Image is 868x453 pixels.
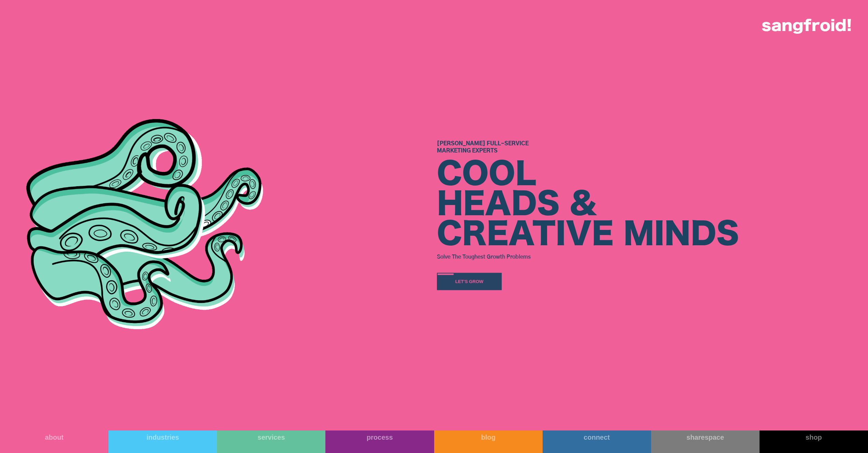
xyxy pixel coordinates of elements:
[543,433,651,441] div: connect
[651,430,760,453] a: sharespace
[543,430,651,453] a: connect
[762,19,851,34] img: logo
[455,278,483,285] div: Let's Grow
[437,273,502,290] a: Let's Grow
[434,433,543,441] div: blog
[651,433,760,441] div: sharespace
[108,433,217,441] div: industries
[434,430,543,453] a: blog
[437,251,739,262] h3: Solve The Toughest Growth Problems
[217,430,325,453] a: services
[108,430,217,453] a: industries
[437,140,739,155] h1: [PERSON_NAME] Full-Service Marketing Experts
[760,433,868,441] div: shop
[217,433,325,441] div: services
[437,160,739,250] div: COOL HEADS & CREATIVE MINDS
[325,430,434,453] a: process
[325,433,434,441] div: process
[760,430,868,453] a: shop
